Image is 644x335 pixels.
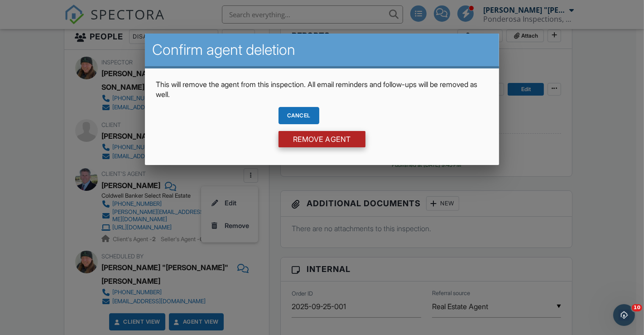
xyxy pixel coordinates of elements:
[156,79,488,100] p: This will remove the agent from this inspection. All email reminders and follow-ups will be remov...
[152,41,492,59] h2: Confirm agent deletion
[279,107,319,124] div: Cancel
[632,304,642,311] span: 10
[279,131,365,147] input: Remove Agent
[613,304,635,326] iframe: Intercom live chat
